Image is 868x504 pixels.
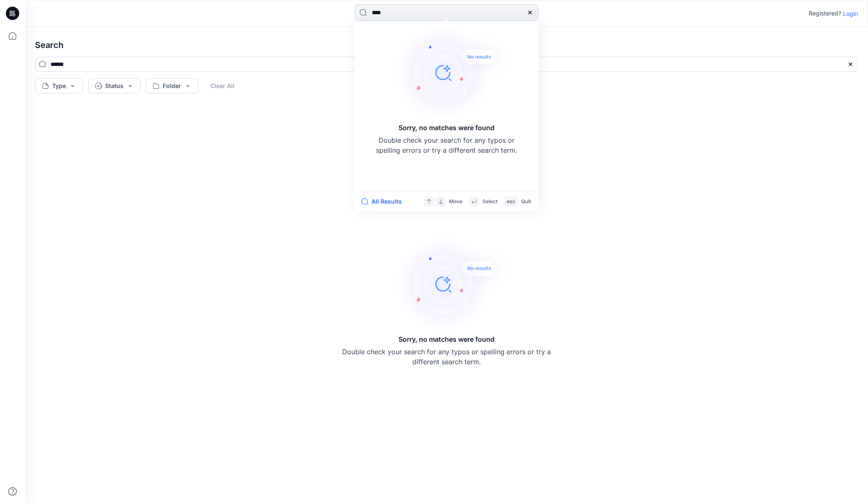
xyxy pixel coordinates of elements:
[399,334,495,344] h5: Sorry, no matches were found
[395,23,512,123] img: Sorry, no matches were found
[28,33,865,57] h4: Search
[507,197,515,206] p: esc
[809,8,841,18] p: Registered?
[146,78,198,93] button: Folder
[361,197,407,207] button: All Results
[376,135,517,155] p: Double check your search for any typos or spelling errors or try a different search term.
[843,9,858,18] p: Login
[399,123,495,133] h5: Sorry, no matches were found
[449,197,462,206] p: Move
[342,347,551,367] p: Double check your search for any typos or spelling errors or try a different search term.
[35,78,83,93] button: Type
[395,234,512,334] img: Sorry, no matches were found
[482,197,497,206] p: Select
[88,78,141,93] button: Status
[521,197,531,206] p: Quit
